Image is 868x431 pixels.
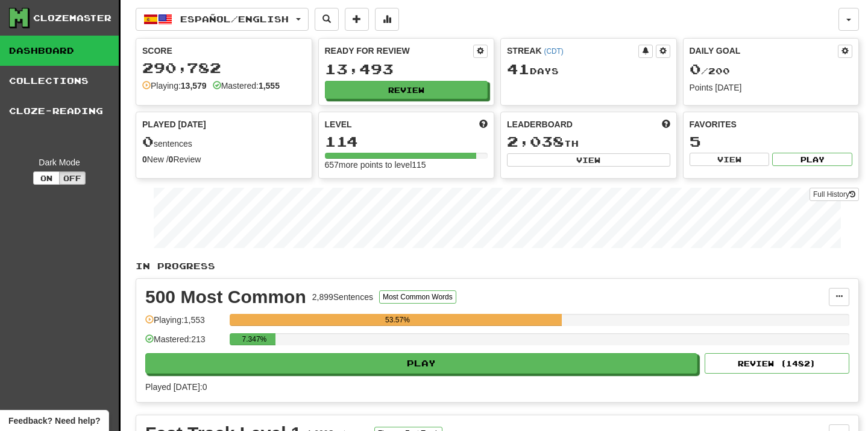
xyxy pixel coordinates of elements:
[259,81,280,91] strong: 1,555
[325,134,488,149] div: 114
[181,81,207,91] strong: 13,579
[233,333,275,345] div: 7.347%
[33,12,112,24] div: Clozemaster
[142,134,306,150] div: sentences
[8,415,100,427] span: Open feedback widget
[145,382,207,392] span: Played [DATE]: 0
[379,290,456,304] button: Most Common Words
[507,60,530,77] span: 41
[772,153,852,166] button: Play
[345,8,369,31] button: Add sentence to collection
[507,133,564,150] span: 2,038
[142,60,306,75] div: 290,782
[169,155,174,164] strong: 0
[145,333,224,353] div: Mastered: 213
[325,62,488,77] div: 13,493
[705,353,849,374] button: Review (1482)
[142,155,147,164] strong: 0
[479,118,488,130] span: Score more points to level up
[507,134,670,150] div: th
[325,45,474,57] div: Ready for Review
[810,188,859,201] a: Full History
[142,45,306,57] div: Score
[690,81,853,94] div: Points [DATE]
[690,134,853,149] div: 5
[142,80,207,92] div: Playing:
[315,8,339,31] button: Search sentences
[507,45,638,57] div: Streak
[145,353,697,374] button: Play
[507,118,573,130] span: Leaderboard
[136,8,309,31] button: Español/English
[690,153,770,166] button: View
[690,66,730,76] span: / 200
[142,153,306,165] div: New / Review
[142,118,206,130] span: Played [DATE]
[662,118,670,130] span: This week in points, UTC
[375,8,399,31] button: More stats
[59,171,86,185] button: Off
[544,47,563,56] a: (CDT)
[325,159,488,171] div: 657 more points to level 115
[325,118,352,130] span: Level
[507,62,670,77] div: Day s
[9,156,110,168] div: Dark Mode
[507,153,670,167] button: View
[33,171,60,185] button: On
[233,314,561,326] div: 53.57%
[312,291,373,303] div: 2,899 Sentences
[180,14,289,24] span: Español / English
[690,118,853,130] div: Favorites
[145,314,224,334] div: Playing: 1,553
[690,60,701,77] span: 0
[690,45,838,58] div: Daily Goal
[325,81,488,99] button: Review
[136,260,859,272] p: In Progress
[213,80,280,92] div: Mastered:
[142,133,154,150] span: 0
[145,288,306,306] div: 500 Most Common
